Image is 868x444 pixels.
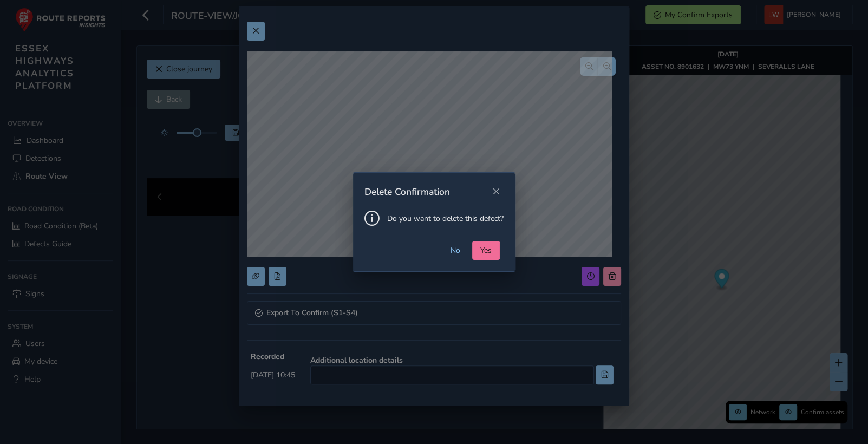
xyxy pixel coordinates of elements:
[451,245,460,256] span: No
[472,241,500,260] button: Yes
[442,241,468,260] button: No
[488,184,504,199] button: Close
[387,213,504,224] span: Do you want to delete this defect?
[480,245,492,256] span: Yes
[364,185,488,198] div: Delete Confirmation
